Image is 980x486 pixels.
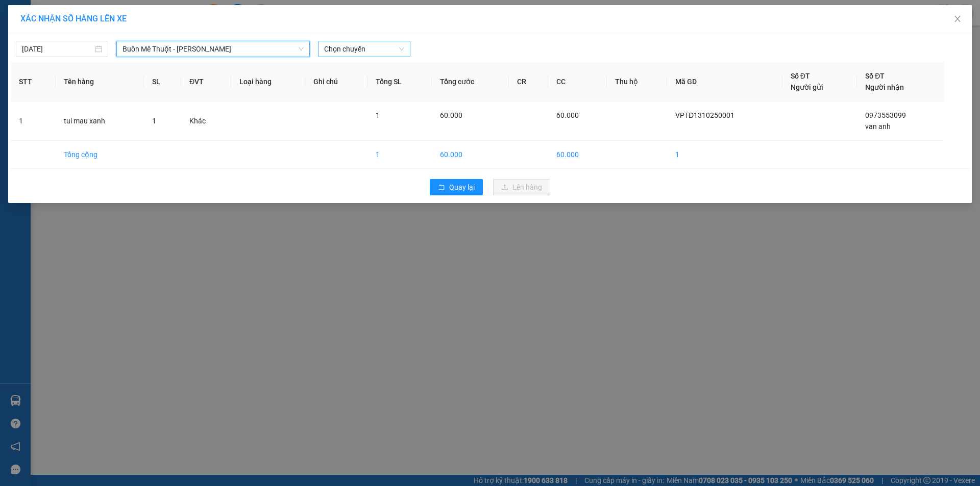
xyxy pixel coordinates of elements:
th: Tổng SL [367,62,432,101]
th: ĐVT [181,62,231,101]
span: van anh [865,122,891,131]
td: 1 [667,141,782,169]
th: Ghi chú [305,62,367,101]
button: rollbackQuay lại [430,179,483,195]
span: Người nhận [865,83,904,91]
th: Tên hàng [56,62,143,101]
button: uploadLên hàng [493,179,550,195]
td: 1 [11,101,56,141]
span: close [953,15,962,23]
span: rollback [438,184,445,192]
th: SL [144,62,181,101]
span: Số ĐT [865,72,885,80]
th: CR [509,62,548,101]
td: tui mau xanh [56,101,143,141]
td: Khác [181,101,231,141]
td: Tổng cộng [56,141,143,169]
span: Buôn Mê Thuột - Hồ Chí Minh [122,41,304,57]
span: 60.000 [440,111,462,119]
td: 1 [367,141,432,169]
th: CC [548,62,607,101]
span: 60.000 [556,111,579,119]
span: Người gửi [791,83,823,91]
th: STT [11,62,56,101]
span: Quay lại [449,182,475,193]
td: 60.000 [432,141,509,169]
th: Thu hộ [607,62,667,101]
button: Close [943,5,972,34]
span: 1 [376,111,380,119]
th: Loại hàng [231,62,305,101]
span: Chọn chuyến [324,41,404,57]
span: VPTĐ1310250001 [675,111,734,119]
span: XÁC NHẬN SỐ HÀNG LÊN XE [20,14,127,23]
span: 0973553099 [865,111,906,119]
span: down [298,46,304,52]
span: Số ĐT [791,72,810,80]
td: 60.000 [548,141,607,169]
th: Tổng cước [432,62,509,101]
th: Mã GD [667,62,782,101]
input: 13/10/2025 [22,43,93,55]
span: 1 [152,117,156,125]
